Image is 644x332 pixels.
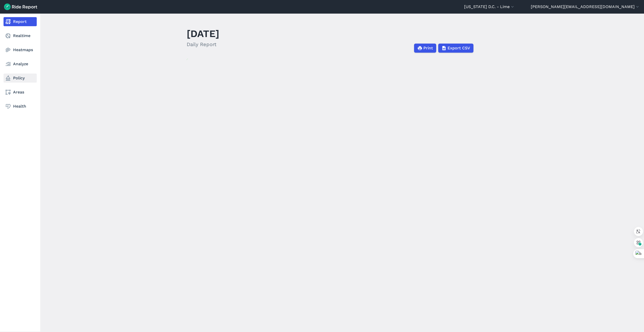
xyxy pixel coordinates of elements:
a: Areas [4,88,37,97]
a: Realtime [4,31,37,40]
a: Analyze [4,59,37,69]
button: Print [414,44,436,53]
img: Ride Report [4,4,37,10]
h1: [DATE] [187,27,219,41]
a: Heatmaps [4,45,37,54]
button: [PERSON_NAME][EMAIL_ADDRESS][DOMAIN_NAME] [531,4,640,10]
h2: Daily Report [187,41,219,48]
button: [US_STATE] D.C. - Lime [464,4,515,10]
a: Report [4,17,37,26]
span: Print [423,45,433,51]
button: Export CSV [438,44,473,53]
a: Health [4,102,37,111]
a: Policy [4,74,37,83]
span: Export CSV [448,45,470,51]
